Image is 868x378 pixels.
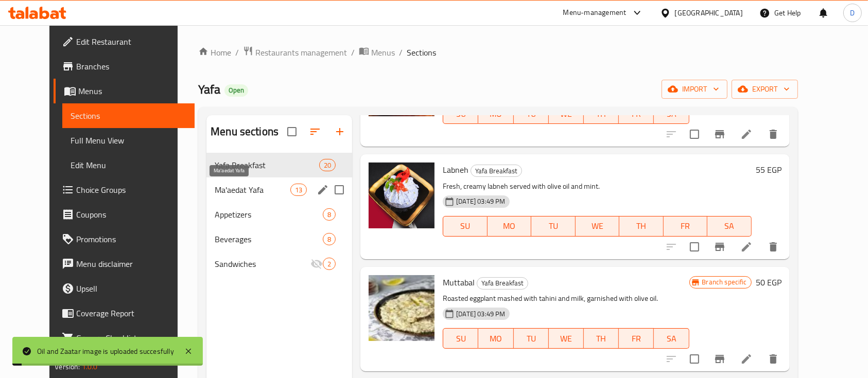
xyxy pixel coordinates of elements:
[62,128,195,153] a: Full Menu View
[215,258,310,270] span: Sandwiches
[351,46,355,59] li: /
[732,80,798,99] button: export
[623,331,650,346] span: FR
[198,78,220,101] span: Yafa
[206,251,352,276] div: Sandwiches2
[323,258,336,270] div: items
[684,236,705,258] span: Select to update
[549,328,584,349] button: WE
[76,332,186,344] span: Grocery Checklist
[553,106,580,121] span: WE
[447,219,483,233] span: SU
[684,348,705,370] span: Select to update
[54,251,195,276] a: Menu disclaimer
[471,165,522,177] div: Yafa Breakfast
[54,227,195,251] a: Promotions
[215,159,319,171] span: Yafa Breakfast
[850,7,855,19] span: D
[443,292,689,305] p: Roasted eggplant mashed with tahini and milk, garnished with olive oil.
[206,149,352,280] nav: Menu sections
[369,275,435,341] img: Muttabal
[76,233,186,245] span: Promotions
[215,208,323,221] span: Appetizers
[407,46,436,59] span: Sections
[211,124,279,139] h2: Menu sections
[76,258,186,270] span: Menu disclaimer
[443,162,468,177] span: Labneh
[443,216,487,237] button: SU
[37,346,174,357] div: Oil and Zaatar image is uploaded succesfully
[327,119,352,144] button: Add section
[711,219,748,233] span: SA
[224,84,248,97] div: Open
[452,196,509,206] span: [DATE] 03:49 PM
[369,163,435,228] img: Labneh
[740,353,753,365] a: Edit menu item
[76,208,186,221] span: Coupons
[281,121,303,142] span: Select all sections
[71,134,186,147] span: Full Menu View
[488,216,532,237] button: MO
[531,216,576,237] button: TU
[670,83,719,96] span: import
[255,46,347,59] span: Restaurants management
[756,275,782,290] h6: 50 EGP
[359,46,395,59] a: Menus
[443,180,751,193] p: Fresh, creamy labneh served with olive oil and mint.
[740,83,790,96] span: export
[761,122,786,147] button: delete
[319,159,336,171] div: items
[619,328,654,349] button: FR
[323,208,336,221] div: items
[698,277,751,287] span: Branch specific
[315,182,331,197] button: edit
[619,216,664,237] button: TH
[215,184,290,196] span: Ma'aedat Yafa
[740,241,753,253] a: Edit menu item
[54,301,195,326] a: Coverage Report
[215,233,323,245] span: Beverages
[54,29,195,54] a: Edit Restaurant
[707,347,732,371] button: Branch-specific-item
[658,331,685,346] span: SA
[371,46,395,59] span: Menus
[654,328,689,349] button: SA
[206,177,352,202] div: Ma'aedat Yafa13edit
[82,360,98,373] span: 1.0.0
[478,328,513,349] button: MO
[55,360,80,373] span: Version:
[303,119,327,144] span: Sort sections
[584,328,619,349] button: TH
[492,219,528,233] span: MO
[514,328,549,349] button: TU
[623,106,650,121] span: FR
[76,184,186,196] span: Choice Groups
[323,210,335,220] span: 8
[477,277,528,290] div: Yafa Breakfast
[588,331,615,346] span: TH
[662,80,727,99] button: import
[206,153,352,177] div: Yafa Breakfast20
[62,103,195,128] a: Sections
[477,277,528,289] span: Yafa Breakfast
[290,184,307,196] div: items
[235,46,239,59] li: /
[76,60,186,73] span: Branches
[707,235,732,259] button: Branch-specific-item
[206,227,352,251] div: Beverages8
[668,219,704,233] span: FR
[323,235,335,244] span: 8
[623,219,659,233] span: TH
[482,106,509,121] span: MO
[443,328,478,349] button: SU
[76,282,186,295] span: Upsell
[320,160,335,170] span: 20
[447,106,474,121] span: SU
[323,233,336,245] div: items
[323,259,335,269] span: 2
[206,202,352,227] div: Appetizers8
[740,128,753,140] a: Edit menu item
[580,219,616,233] span: WE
